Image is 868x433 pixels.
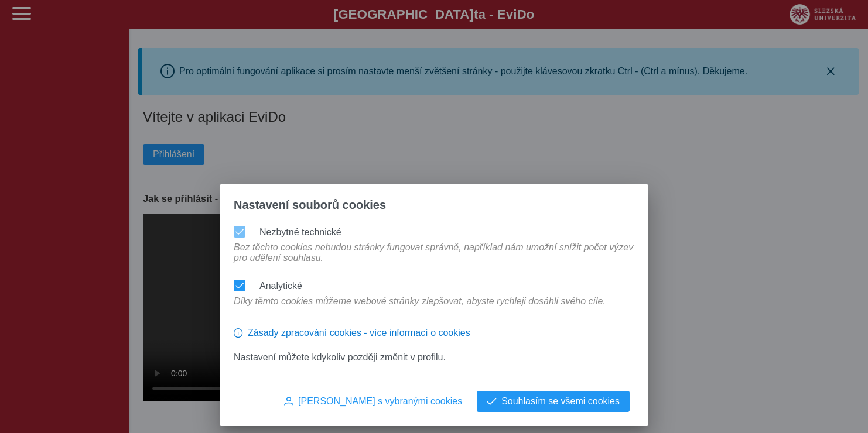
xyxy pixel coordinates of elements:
span: [PERSON_NAME] s vybranými cookies [298,396,462,407]
button: Souhlasím se všemi cookies [477,391,630,412]
label: Nezbytné technické [259,227,341,237]
span: Souhlasím se všemi cookies [501,396,620,407]
a: Zásady zpracování cookies - více informací o cookies [234,332,470,342]
div: Bez těchto cookies nebudou stránky fungovat správně, například nám umožní snížit počet výzev pro ... [229,242,639,275]
p: Nastavení můžete kdykoliv později změnit v profilu. [234,352,634,363]
label: Analytické [259,281,302,291]
div: Díky těmto cookies můžeme webové stránky zlepšovat, abyste rychleji dosáhli svého cíle. [229,296,610,318]
span: Zásady zpracování cookies - více informací o cookies [248,328,470,338]
span: Nastavení souborů cookies [234,198,386,212]
button: Zásady zpracování cookies - více informací o cookies [234,323,470,343]
button: [PERSON_NAME] s vybranými cookies [274,391,472,412]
